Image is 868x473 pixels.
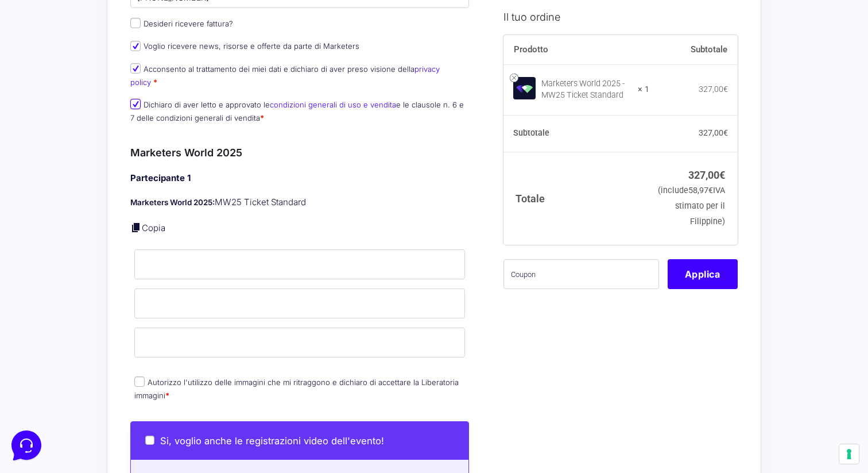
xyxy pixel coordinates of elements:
th: Totale [503,152,650,244]
span: Inizia una conversazione [75,103,169,113]
span: Le tue conversazioni [18,46,98,55]
th: Prodotto [503,34,650,64]
h4: Partecipante 1 [130,172,469,185]
a: Apri Centro Assistenza [122,143,211,152]
span: 58,97 [688,186,713,195]
p: MW25 Ticket Standard [130,196,469,209]
p: Messaggi [99,383,130,394]
div: Marketers World 2025 - MW25 Ticket Standard [541,78,631,101]
a: Copia [142,222,165,233]
label: Acconsento al trattamento dei miei dati e dichiaro di aver preso visione della [130,64,440,87]
img: Marketers World 2025 - MW25 Ticket Standard [513,76,536,99]
iframe: Customerly Messenger Launcher [9,428,44,463]
label: Desideri ricevere fattura? [130,19,233,28]
small: (include IVA stimato per il Filippine) [658,186,725,226]
span: € [723,84,728,94]
p: Aiuto [177,383,193,394]
th: Subtotale [649,34,738,64]
img: dark [18,64,41,87]
span: € [719,168,725,180]
a: Copia i dettagli dell'acquirente [130,222,142,233]
button: Applica [668,259,738,289]
bdi: 327,00 [699,128,728,137]
button: Le tue preferenze relative al consenso per le tecnologie di tracciamento [839,444,859,464]
a: condizioni generali di uso e vendita [270,100,396,109]
span: Trova una risposta [18,143,90,152]
h3: Il tuo ordine [503,9,738,24]
label: Voglio ricevere news, risorse e offerte da parte di Marketers [130,41,359,51]
input: Acconsento al trattamento dei miei dati e dichiaro di aver preso visione dellaprivacy policy [130,63,141,74]
h3: Marketers World 2025 [130,145,469,160]
p: Home [34,383,54,394]
th: Subtotale [503,115,650,152]
label: Dichiaro di aver letto e approvato le e le clausole n. 6 e 7 delle condizioni generali di vendita [130,100,464,122]
strong: Marketers World 2025: [130,198,215,207]
button: Home [9,367,80,394]
button: Aiuto [150,367,220,394]
bdi: 327,00 [699,84,728,94]
img: dark [55,64,78,87]
input: Coupon [503,259,659,289]
span: € [723,128,728,137]
button: Messaggi [80,367,150,394]
strong: × 1 [638,84,649,95]
input: Autorizzo l'utilizzo delle immagini che mi ritraggono e dichiaro di accettare la Liberatoria imma... [134,376,145,387]
span: Si, voglio anche le registrazioni video dell'evento! [160,435,384,447]
bdi: 327,00 [688,168,725,180]
input: Dichiaro di aver letto e approvato lecondizioni generali di uso e venditae le clausole n. 6 e 7 d... [130,99,141,109]
label: Autorizzo l'utilizzo delle immagini che mi ritraggono e dichiaro di accettare la Liberatoria imma... [134,378,459,400]
span: € [708,186,713,195]
input: Cerca un articolo... [26,167,188,179]
img: dark [37,64,60,87]
input: Desideri ricevere fattura? [130,18,141,28]
input: Voglio ricevere news, risorse e offerte da parte di Marketers [130,41,141,51]
input: Si, voglio anche le registrazioni video dell'evento! [145,436,154,445]
h2: Ciao da Marketers 👋 [9,9,193,28]
button: Inizia una conversazione [18,97,211,120]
